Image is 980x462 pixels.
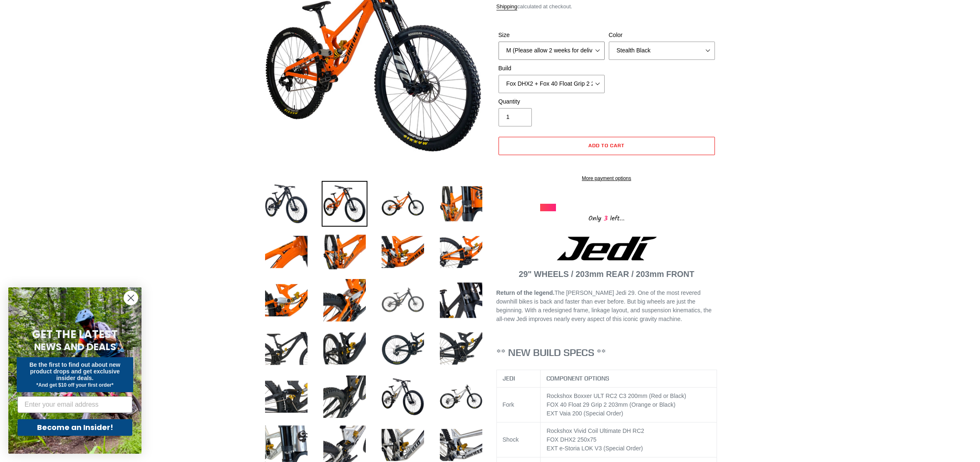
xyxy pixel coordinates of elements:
span: NEWS AND DEALS [34,340,116,353]
img: Load image into Gallery viewer, JEDI 29 - Complete Bike [322,181,367,227]
span: Add to cart [588,142,625,148]
span: GET THE LATEST [32,327,118,342]
td: Fork [496,388,541,422]
div: Only left... [540,211,673,224]
label: Size [499,31,605,40]
a: Shipping [496,3,518,10]
td: Shock [496,422,541,457]
button: Add to cart [499,137,715,155]
img: Load image into Gallery viewer, JEDI 29 - Complete Bike [322,277,367,323]
img: Load image into Gallery viewer, JEDI 29 - Complete Bike [438,181,484,227]
input: Enter your email address [17,396,132,413]
span: FOX DHX2 250x75 [546,436,596,443]
img: Load image into Gallery viewer, JEDI 29 - Complete Bike [322,229,367,275]
a: More payment options [499,175,715,182]
p: The [PERSON_NAME] Jedi 29. One of the most revered downhill bikes is back and faster than ever be... [496,289,717,324]
th: COMPONENT OPTIONS [541,370,717,388]
label: Quantity [499,97,605,106]
h3: ** NEW BUILD SPECS ** [496,346,717,358]
button: Close dialog [124,291,138,305]
strong: Return of the legend. [496,289,555,296]
strong: 29" WHEELS / 203mm REAR / 203mm FRONT [519,269,695,279]
img: Load image into Gallery viewer, JEDI 29 - Complete Bike [263,326,309,371]
img: Load image into Gallery viewer, JEDI 29 - Complete Bike [263,374,309,420]
span: Rockshox Vivid Coil Ultimate DH RC2 [546,427,644,434]
img: Load image into Gallery viewer, JEDI 29 - Complete Bike [438,277,484,323]
img: Load image into Gallery viewer, JEDI 29 - Complete Bike [438,326,484,371]
span: *And get $10 off your first order* [36,382,113,388]
img: Load image into Gallery viewer, JEDI 29 - Complete Bike [438,374,484,420]
img: Load image into Gallery viewer, JEDI 29 - Complete Bike [322,374,367,420]
img: Load image into Gallery viewer, JEDI 29 - Complete Bike [263,229,309,275]
span: Be the first to find out about new product drops and get exclusive insider deals. [30,361,121,381]
span: EXT e-Storia LOK V3 (Special Order) [546,445,643,452]
img: Load image into Gallery viewer, JEDI 29 - Complete Bike [380,229,426,275]
img: Load image into Gallery viewer, JEDI 29 - Complete Bike [380,326,426,371]
th: JEDI [496,370,541,388]
div: calculated at checkout. [496,2,717,11]
span: FOX 40 Float 29 Grip 2 203mm (Orange or Black) [546,401,675,408]
label: Color [609,31,715,40]
img: Load image into Gallery viewer, JEDI 29 - Complete Bike [380,277,426,323]
img: Jedi Logo [557,237,657,260]
span: Rockshox Boxxer ULT RC2 C3 200mm (Red or Black) [546,393,686,399]
img: Load image into Gallery viewer, JEDI 29 - Complete Bike [322,326,367,371]
img: Load image into Gallery viewer, JEDI 29 - Complete Bike [438,229,484,275]
button: Become an Insider! [17,419,132,436]
img: Load image into Gallery viewer, JEDI 29 - Complete Bike [263,181,309,227]
span: EXT Vaia 200 (Special Order) [546,410,623,417]
img: Load image into Gallery viewer, JEDI 29 - Complete Bike [263,277,309,323]
img: Load image into Gallery viewer, JEDI 29 - Complete Bike [380,374,426,420]
img: Load image into Gallery viewer, JEDI 29 - Complete Bike [380,181,426,227]
label: Build [499,64,605,73]
span: 3 [601,213,610,224]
